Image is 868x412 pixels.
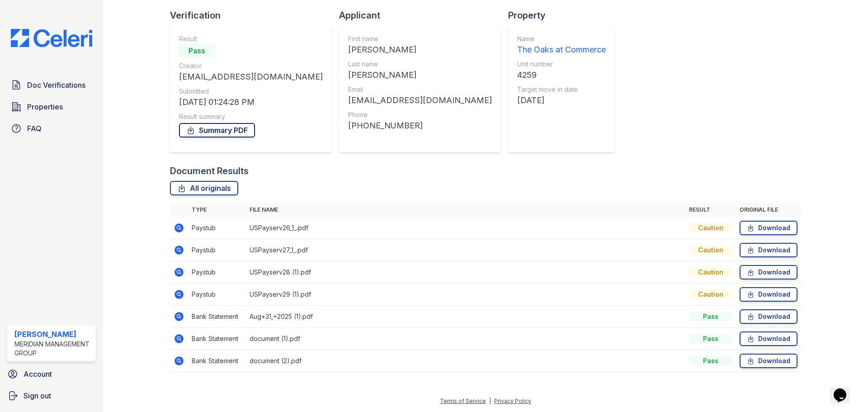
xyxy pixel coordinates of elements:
td: Aug+31,+2025 (1).pdf [246,306,685,328]
td: Bank Statement [188,306,246,328]
div: [EMAIL_ADDRESS][DOMAIN_NAME] [348,94,492,107]
div: Pass [179,43,215,58]
div: Verification [170,9,339,22]
th: Type [188,203,246,217]
a: Download [740,309,797,324]
div: Applicant [339,9,508,22]
div: Name [517,34,606,43]
td: Paystub [188,217,246,239]
a: Terms of Service [440,398,486,404]
a: Account [4,365,99,383]
td: Paystub [188,261,246,284]
div: [EMAIL_ADDRESS][DOMAIN_NAME] [179,71,323,83]
div: Creator [179,62,323,71]
div: Property [508,9,622,22]
a: Privacy Policy [494,398,531,404]
div: First name [348,34,492,43]
a: All originals [170,181,238,195]
span: FAQ [27,123,42,134]
th: Original file [736,203,801,217]
div: Pass [689,356,732,365]
div: Caution [689,246,732,255]
td: Paystub [188,284,246,306]
div: Email [348,85,492,94]
a: Doc Verifications [7,76,96,94]
a: Name The Oaks at Commerce [517,34,606,56]
a: Download [740,221,797,235]
div: Target move in date [517,85,606,94]
td: document (1).pdf [246,328,685,350]
div: Submitted [179,87,323,96]
td: Paystub [188,239,246,261]
div: Caution [689,223,732,232]
div: [PERSON_NAME] [14,329,92,340]
a: Sign out [4,387,99,405]
td: Bank Statement [188,350,246,372]
span: Doc Verifications [27,80,85,90]
div: Phone [348,110,492,119]
th: Result [685,203,736,217]
span: Account [24,369,52,379]
a: Download [740,265,797,279]
a: FAQ [7,119,96,137]
div: Meridian Management Group [14,340,92,358]
span: Properties [27,101,63,112]
iframe: chat widget [830,376,859,403]
a: Summary PDF [179,123,255,137]
a: Download [740,287,797,302]
div: [PHONE_NUMBER] [348,119,492,132]
td: Bank Statement [188,328,246,350]
span: Sign out [24,390,51,401]
a: Download [740,331,797,346]
div: Caution [689,268,732,277]
a: Properties [7,98,96,116]
td: USPayserv28 (1).pdf [246,261,685,284]
a: Download [740,354,797,368]
div: 4259 [517,69,606,81]
div: | [489,398,491,404]
img: CE_Logo_Blue-a8612792a0a2168367f1c8372b55b34899dd931a85d93a1a3d3e32e68fde9ad4.png [4,29,99,47]
div: [PERSON_NAME] [348,69,492,81]
div: Pass [689,312,732,321]
th: File name [246,203,685,217]
td: USPayserv27_1_.pdf [246,239,685,261]
div: [DATE] 01:24:28 PM [179,96,323,109]
div: Unit number [517,60,606,69]
div: The Oaks at Commerce [517,43,606,56]
div: Result summary [179,112,323,121]
td: USPayserv26_1_.pdf [246,217,685,239]
td: document (2).pdf [246,350,685,372]
div: Caution [689,290,732,299]
td: USPayserv29 (1).pdf [246,284,685,306]
div: Document Results [170,165,249,177]
div: Last name [348,60,492,69]
div: Pass [689,334,732,343]
div: Result [179,34,323,43]
div: [DATE] [517,94,606,107]
div: [PERSON_NAME] [348,43,492,56]
a: Download [740,243,797,257]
